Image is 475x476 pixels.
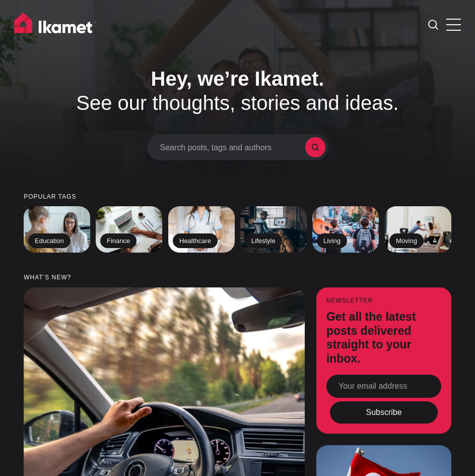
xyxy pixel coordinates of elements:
[14,13,97,38] img: Ikamet home
[49,67,427,115] h1: See our thoughts, stories and ideas.
[24,274,451,281] small: What’s new?
[317,233,347,249] h2: Living
[151,68,324,90] span: Hey, we’re Ikamet.
[240,206,307,253] a: Lifestyle
[24,206,90,253] a: Education
[28,233,71,249] h2: Education
[24,194,451,200] small: Popular tags
[326,297,441,304] small: Newsletter
[168,206,235,253] a: Healthcare
[389,233,424,249] h2: Moving
[100,233,137,249] h2: Finance
[160,143,305,152] span: Search posts, tags and authors
[330,401,438,424] button: Subscribe
[326,310,441,366] h3: Get all the latest posts delivered straight to your inbox.
[245,233,282,249] h2: Lifestyle
[96,206,162,253] a: Finance
[173,233,218,249] h2: Healthcare
[385,206,451,253] a: Moving
[312,206,379,253] a: Living
[326,374,441,397] input: Your email address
